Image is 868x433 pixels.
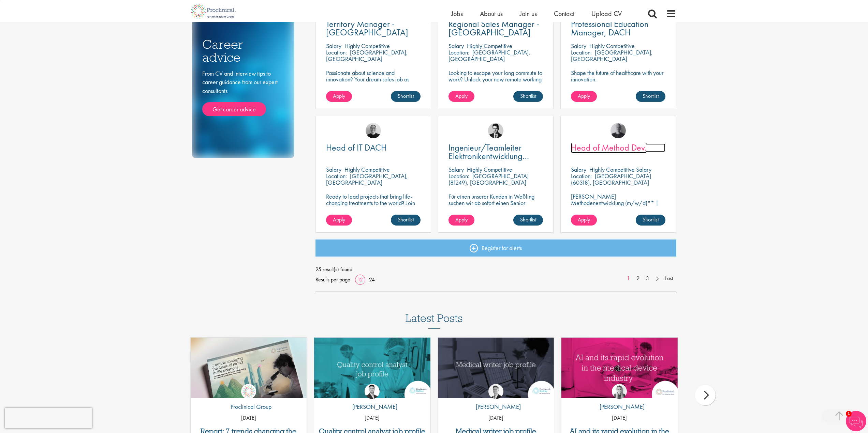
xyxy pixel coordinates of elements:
[448,48,530,63] p: [GEOGRAPHIC_DATA], [GEOGRAPHIC_DATA]
[561,338,678,398] a: Link to a post
[191,338,307,403] img: Proclinical: Life sciences hiring trends report 2025
[448,20,543,37] a: Regional Sales Manager - [GEOGRAPHIC_DATA]
[578,92,590,99] span: Apply
[326,48,347,56] span: Location:
[448,69,543,95] p: Looking to escape your long commute to work? Unlock your new remote working position with this ex...
[571,143,665,152] a: Head of Method Dev.
[571,18,648,38] span: Professional Education Manager, DACH
[406,312,463,329] h3: Latest Posts
[471,402,521,411] p: [PERSON_NAME]
[365,384,380,399] img: Joshua Godden
[578,216,590,223] span: Apply
[225,402,271,411] p: Proclinical Group
[326,48,408,63] p: [GEOGRAPHIC_DATA], [GEOGRAPHIC_DATA]
[589,166,651,173] p: Highly Competitive Salary
[326,215,352,226] a: Apply
[326,172,347,180] span: Location:
[438,338,554,398] img: Medical writer job profile
[571,69,665,82] p: Shape the future of healthcare with your innovation.
[561,338,678,398] img: AI and Its Impact on the Medical Device Industry | Proclinical
[326,193,421,226] p: Ready to lead projects that bring life-changing treatments to the world? Join our client at the f...
[355,276,365,283] a: 12
[571,48,653,63] p: [GEOGRAPHIC_DATA], [GEOGRAPHIC_DATA]
[326,143,421,152] a: Head of IT DACH
[333,92,345,99] span: Apply
[451,9,463,18] span: Jobs
[561,414,678,422] p: [DATE]
[448,215,474,226] a: Apply
[695,385,716,405] div: next
[202,102,266,117] a: Get career advice
[367,276,377,283] a: 24
[513,215,543,226] a: Shortlist
[347,402,397,411] p: [PERSON_NAME]
[448,143,543,160] a: Ingenieur/Teamleiter Elektronikentwicklung Aviation (m/w/d)
[571,166,586,173] span: Salary
[471,384,521,415] a: George Watson [PERSON_NAME]
[314,414,430,422] p: [DATE]
[513,91,543,102] a: Shortlist
[623,275,633,282] a: 1
[448,166,464,173] span: Salary
[591,9,622,18] span: Upload CV
[326,166,341,173] span: Salary
[326,142,387,153] span: Head of IT DACH
[633,275,643,282] a: 2
[636,215,665,226] a: Shortlist
[438,414,554,422] p: [DATE]
[448,48,469,56] span: Location:
[571,142,647,153] span: Head of Method Dev.
[571,42,586,50] span: Salary
[315,239,676,257] a: Register for alerts
[571,215,597,226] a: Apply
[225,384,271,415] a: Proclinical Group Proclinical Group
[467,42,512,50] p: Highly Competitive
[571,20,665,37] a: Professional Education Manager, DACH
[571,91,597,102] a: Apply
[846,411,866,431] img: Chatbot
[391,215,421,226] a: Shortlist
[366,123,381,138] a: Emma Pretorious
[643,275,652,282] a: 3
[314,338,430,398] a: Link to a post
[202,38,284,64] h3: Career advice
[520,9,537,18] a: Join us
[571,172,651,186] p: [GEOGRAPHIC_DATA] (60318), [GEOGRAPHIC_DATA]
[594,402,645,411] p: [PERSON_NAME]
[610,123,626,138] img: Felix Zimmer
[191,338,307,398] a: Link to a post
[448,18,539,38] span: Regional Sales Manager - [GEOGRAPHIC_DATA]
[326,69,421,89] p: Passionate about science and innovation? Your dream sales job as Territory Manager awaits!
[315,275,350,285] span: Results per page
[326,91,352,102] a: Apply
[326,172,408,186] p: [GEOGRAPHIC_DATA], [GEOGRAPHIC_DATA]
[612,384,627,399] img: Hannah Burke
[636,91,665,102] a: Shortlist
[554,9,574,18] a: Contact
[202,69,284,117] div: From CV and interview tips to career guidance from our expert consultants
[448,91,474,102] a: Apply
[344,42,390,50] p: Highly Competitive
[480,9,503,18] a: About us
[326,42,341,50] span: Salary
[455,92,468,99] span: Apply
[846,411,852,417] span: 1
[594,384,645,415] a: Hannah Burke [PERSON_NAME]
[326,20,421,37] a: Territory Manager - [GEOGRAPHIC_DATA]
[448,172,529,186] p: [GEOGRAPHIC_DATA] (81249), [GEOGRAPHIC_DATA]
[315,264,676,275] span: 25 result(s) found
[448,42,464,50] span: Salary
[438,338,554,398] a: Link to a post
[488,123,503,138] img: Thomas Wenig
[344,166,390,173] p: Highly Competitive
[488,384,503,399] img: George Watson
[391,91,421,102] a: Shortlist
[241,384,256,399] img: Proclinical Group
[589,42,635,50] p: Highly Competitive
[571,172,592,180] span: Location:
[571,48,592,56] span: Location:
